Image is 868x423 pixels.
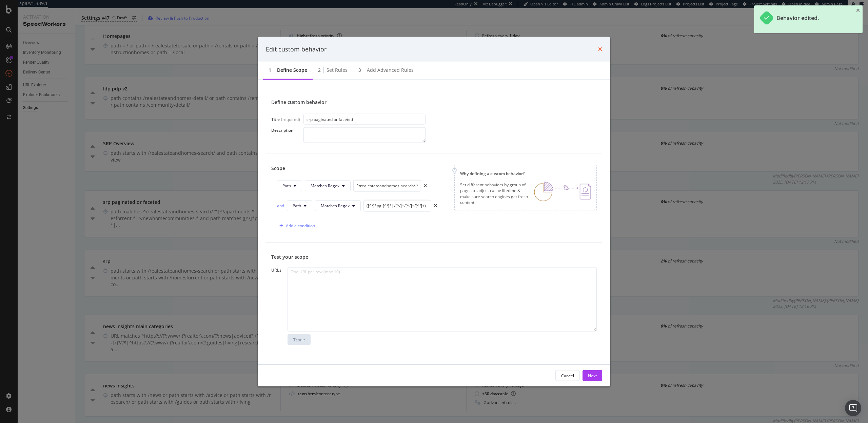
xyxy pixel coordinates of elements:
[266,45,327,54] div: Edit custom behavior
[282,183,291,189] span: Path
[561,373,574,378] div: Cancel
[271,117,280,122] div: Title
[460,182,529,205] div: Set different behaviors by group of pages to adjust cache lifetime & make sure search engines get...
[293,337,305,342] div: Test it
[776,15,819,21] div: Behavior edited.
[271,165,437,172] div: Scope
[327,67,348,73] div: Set rules
[277,203,284,209] div: and
[460,171,591,176] div: Why defining a custom behavior?
[271,99,597,106] div: Define custom behavior
[286,223,315,229] div: Add a condition
[598,45,602,54] div: times
[358,67,361,73] div: 3
[588,373,597,378] div: Next
[845,400,861,416] div: Open Intercom Messenger
[555,370,580,381] button: Cancel
[321,203,350,209] span: Matches Regex
[277,67,307,73] div: Define scope
[277,220,315,231] button: Add a condition
[311,183,339,189] span: Matches Regex
[287,200,312,211] button: Path
[277,180,302,191] button: Path
[856,8,860,13] div: close toast
[271,254,597,260] div: Test your scope
[258,37,610,386] div: modal
[271,267,288,273] div: URLs
[271,127,303,133] div: Description
[534,182,591,202] img: DEDJSpvk.png
[318,67,321,73] div: 2
[583,370,602,381] button: Next
[288,334,311,345] button: Test it
[305,180,351,191] button: Matches Regex
[269,67,271,73] div: 1
[315,200,361,211] button: Matches Regex
[281,117,300,122] div: (required)
[434,204,437,208] div: times
[293,203,301,209] span: Path
[367,67,414,73] div: Add advanced rules
[424,184,427,188] div: times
